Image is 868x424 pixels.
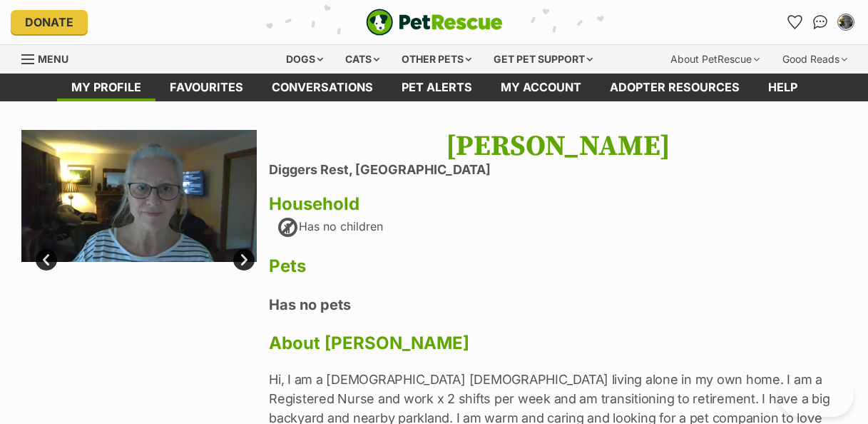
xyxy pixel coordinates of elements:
[269,256,847,276] h3: Pets
[779,374,854,417] iframe: Help Scout Beacon - Open
[257,74,387,101] a: conversations
[269,163,847,178] li: Diggers Rest, [GEOGRAPHIC_DATA]
[276,45,333,74] div: Dogs
[834,11,857,34] button: My account
[276,216,383,239] div: Has no children
[772,45,857,74] div: Good Reads
[809,11,832,34] a: Conversations
[783,11,857,34] ul: Account quick links
[233,249,255,271] a: Next
[21,45,78,71] a: Menu
[754,74,812,101] a: Help
[783,11,806,34] a: Favourites
[813,15,828,29] img: chat-41dd97257d64d25036548639549fe6c8038ab92f7586957e7f3b1b290dea8141.svg
[21,130,257,262] img: k8d7vihpj6i2xluu0vcg.jpg
[387,74,486,101] a: Pet alerts
[366,9,503,36] img: logo-e224e6f780fb5917bec1dbf3a21bbac754714ae5b6737aabdf751b685950b380.svg
[269,333,847,353] h3: About [PERSON_NAME]
[36,249,57,271] a: Prev
[596,74,754,101] a: Adopter resources
[269,296,847,314] h4: Has no pets
[269,194,847,214] h3: Household
[366,9,503,36] a: PetRescue
[335,45,389,74] div: Cats
[392,45,481,74] div: Other pets
[660,45,770,74] div: About PetRescue
[38,53,68,65] span: Menu
[269,130,847,163] h1: [PERSON_NAME]
[11,10,88,34] a: Donate
[155,74,257,101] a: Favourites
[839,15,853,29] img: colleen Farrell profile pic
[57,74,155,101] a: My profile
[486,74,596,101] a: My account
[484,45,603,74] div: Get pet support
